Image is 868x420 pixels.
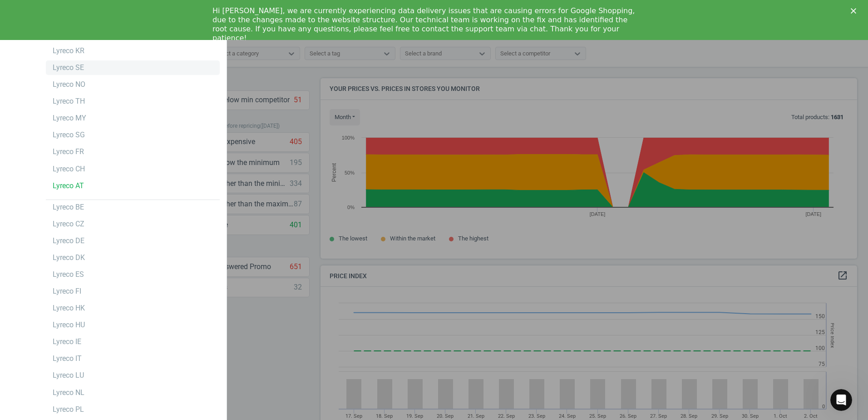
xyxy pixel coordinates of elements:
div: Lyreco ES [53,270,84,280]
div: Lyreco HK [53,303,85,313]
div: Lyreco NL [53,388,84,398]
div: Lyreco SE [53,63,84,73]
div: Lyreco CH [53,164,85,174]
div: Close [851,8,860,14]
div: Lyreco FR [53,147,84,157]
div: Hi [PERSON_NAME], we are currently experiencing data delivery issues that are causing errors for ... [212,6,641,43]
div: Lyreco LU [53,370,84,380]
div: Lyreco NO [53,80,85,90]
div: Lyreco PL [53,405,84,415]
div: Lyreco TH [53,96,85,106]
div: Lyreco DE [53,236,84,246]
div: Lyreco IE [53,337,81,347]
div: Lyreco DK [53,253,85,263]
div: Lyreco CZ [53,219,84,229]
div: Lyreco BE [53,202,84,212]
div: Lyreco SG [53,130,85,140]
div: Lyreco AT [53,181,84,191]
div: Lyreco MY [53,113,86,123]
iframe: Intercom live chat [830,389,852,411]
div: Lyreco FI [53,286,81,296]
div: Lyreco IT [53,354,82,364]
div: Lyreco KR [53,46,84,56]
div: Lyreco HU [53,320,85,330]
